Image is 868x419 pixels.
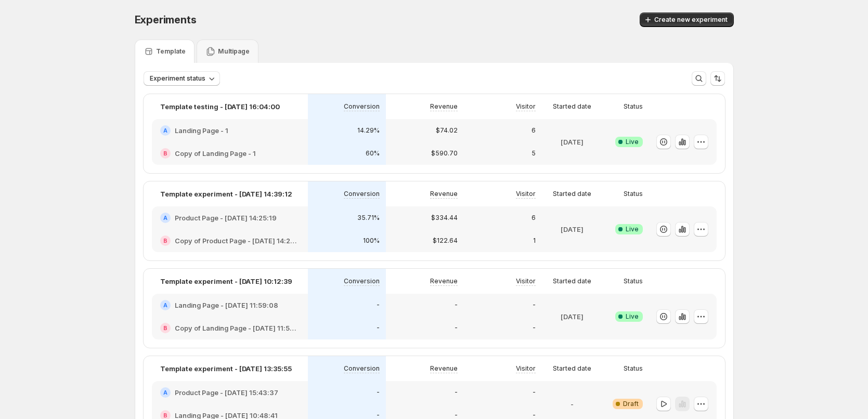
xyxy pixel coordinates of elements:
p: 100% [363,237,380,245]
p: - [377,388,380,397]
p: [DATE] [561,311,584,322]
p: Started date [553,102,591,111]
p: Status [624,190,643,198]
p: Started date [553,364,591,373]
p: Visitor [516,277,536,285]
p: - [455,388,458,397]
p: - [571,399,574,409]
h2: A [163,215,167,221]
p: Status [624,102,643,111]
h2: Product Page - [DATE] 15:43:37 [175,387,278,398]
p: - [377,301,380,309]
p: $334.44 [431,214,458,222]
p: Revenue [430,277,458,285]
p: Started date [553,190,591,198]
p: Visitor [516,102,536,111]
button: Create new experiment [640,12,734,27]
p: 14.29% [357,126,380,135]
p: - [533,388,536,397]
p: Visitor [516,190,536,198]
h2: B [163,150,167,156]
p: - [455,301,458,309]
p: Template experiment - [DATE] 10:12:39 [160,276,292,286]
span: Live [626,225,639,233]
p: Template experiment - [DATE] 14:39:12 [160,189,292,199]
p: Revenue [430,364,458,373]
span: Create new experiment [654,16,728,24]
h2: Product Page - [DATE] 14:25:19 [175,213,277,223]
p: - [455,324,458,332]
span: Live [626,138,639,146]
button: Experiment status [144,71,220,86]
h2: B [163,412,167,418]
p: Conversion [344,102,380,111]
p: Template [156,47,186,56]
p: Revenue [430,102,458,111]
p: $590.70 [431,149,458,158]
p: - [533,324,536,332]
p: 6 [532,214,536,222]
h2: Copy of Landing Page - 1 [175,148,256,159]
h2: B [163,325,167,331]
p: 5 [532,149,536,158]
p: Conversion [344,364,380,373]
p: $122.64 [433,237,458,245]
p: 60% [366,149,380,158]
h2: A [163,127,167,134]
button: Sort the results [710,71,725,86]
p: Template testing - [DATE] 16:04:00 [160,101,280,112]
p: 35.71% [357,214,380,222]
span: Live [626,312,639,321]
p: 6 [532,126,536,135]
h2: A [163,302,167,308]
p: $74.02 [436,126,458,135]
h2: A [163,389,167,396]
p: [DATE] [561,224,584,234]
p: Template experiment - [DATE] 13:35:55 [160,363,292,374]
span: Experiments [135,14,197,26]
h2: B [163,238,167,244]
p: Conversion [344,190,380,198]
h2: Copy of Product Page - [DATE] 14:25:19 [175,235,300,246]
p: Started date [553,277,591,285]
span: Draft [623,400,639,408]
p: Multipage [218,47,250,56]
p: Conversion [344,277,380,285]
span: Experiment status [150,74,205,83]
h2: Landing Page - [DATE] 11:59:08 [175,300,278,310]
h2: Copy of Landing Page - [DATE] 11:59:08 [175,323,300,333]
p: Status [624,364,643,373]
p: Status [624,277,643,285]
p: 1 [533,237,536,245]
p: [DATE] [561,137,584,147]
p: - [533,301,536,309]
p: - [377,324,380,332]
p: Visitor [516,364,536,373]
p: Revenue [430,190,458,198]
h2: Landing Page - 1 [175,125,228,136]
